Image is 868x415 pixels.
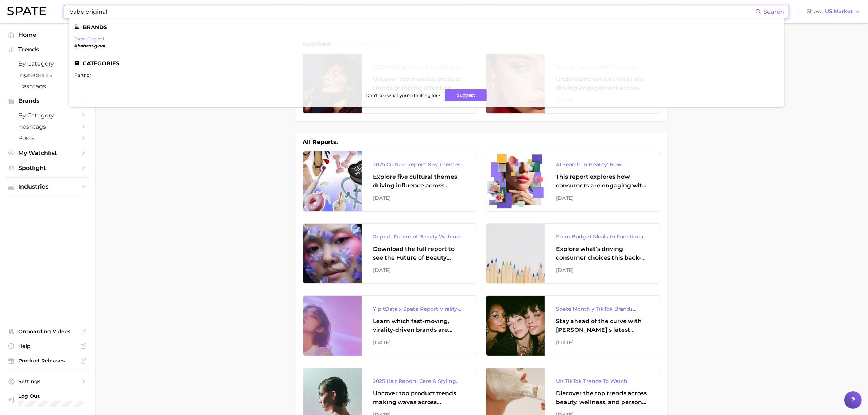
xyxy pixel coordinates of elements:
span: # [74,43,77,49]
span: Show [807,9,823,13]
div: 2025 Hair Report: Care & Styling Products [373,377,465,385]
span: by Category [18,60,77,67]
a: Hashtags [6,121,89,132]
a: AI Search in Beauty: How Consumers Are Using ChatGPT vs. Google SearchThis report explores how co... [486,151,660,212]
div: [DATE] [556,266,648,275]
span: Hashtags [18,123,77,130]
div: This report explores how consumers are engaging with AI-powered search tools — and what it means ... [556,172,648,190]
a: YipitData x Spate Report Virality-Driven Brands Are Taking a Slice of the Beauty PieLearn which f... [303,295,477,356]
div: Explore five cultural themes driving influence across beauty, food, and pop culture. [373,172,465,190]
li: Categories [74,60,778,66]
a: Posts [6,132,89,144]
div: Stay ahead of the curve with [PERSON_NAME]’s latest monthly tracker, spotlighting the fastest-gro... [556,317,648,334]
span: Trends [18,46,77,53]
a: Help [6,341,89,352]
a: 2025 Culture Report: Key Themes That Are Shaping Consumer DemandExplore five cultural themes driv... [303,151,477,212]
div: Spate Monthly TikTok Brands Tracker [556,305,648,313]
a: Hashtags [6,81,89,92]
span: Settings [18,378,77,385]
span: Log Out [18,393,90,399]
button: Suggest [445,89,487,101]
div: Download the full report to see the Future of Beauty trends we unpacked during the webinar. [373,245,465,262]
span: Posts [18,135,77,141]
a: Home [6,29,89,40]
div: [DATE] [556,338,648,347]
div: [DATE] [373,266,465,275]
button: Trends [6,44,89,55]
li: Brands [74,24,778,30]
div: [DATE] [373,194,465,202]
h1: All Reports. [303,138,338,147]
span: Home [18,31,77,38]
button: Brands [6,96,89,106]
div: Explore what’s driving consumer choices this back-to-school season From budget-friendly meals to ... [556,245,648,262]
a: by Category [6,110,89,121]
span: Ingredients [18,71,77,78]
span: by Category [18,112,77,119]
a: Ingredients [6,69,89,81]
a: Spotlight [6,162,89,174]
div: UK TikTok Trends To Watch [556,377,648,385]
a: My Watchlist [6,147,89,159]
div: Report: Future of Beauty Webinar [373,232,465,241]
span: Search [763,8,784,15]
div: [DATE] [556,194,648,202]
a: Log out. Currently logged in with e-mail mzreik@lashcoholding.com. [6,391,89,410]
span: My Watchlist [18,150,77,156]
a: by Category [6,58,89,69]
span: Help [18,343,77,349]
input: Search here for a brand, industry, or ingredient [69,5,755,18]
span: Brands [18,98,77,104]
button: Industries [6,181,89,192]
a: From Budget Meals to Functional Snacks: Food & Beverage Trends Shaping Consumer Behavior This Sch... [486,223,660,284]
a: Spate Monthly TikTok Brands TrackerStay ahead of the curve with [PERSON_NAME]’s latest monthly tr... [486,295,660,356]
div: YipitData x Spate Report Virality-Driven Brands Are Taking a Slice of the Beauty Pie [373,305,465,313]
em: babeoriginal [77,43,105,49]
div: Learn which fast-moving, virality-driven brands are leading the pack, the risks of viral growth, ... [373,317,465,334]
div: [DATE] [373,338,465,347]
a: Product Releases [6,355,89,366]
img: SPATE [7,7,46,15]
a: Report: Future of Beauty WebinarDownload the full report to see the Future of Beauty trends we un... [303,223,477,284]
div: Discover the top trends across beauty, wellness, and personal care on TikTok [GEOGRAPHIC_DATA]. [556,389,648,407]
span: Hashtags [18,83,77,90]
a: Settings [6,376,89,387]
div: AI Search in Beauty: How Consumers Are Using ChatGPT vs. Google Search [556,160,648,169]
span: Industries [18,183,77,190]
a: babe original [74,36,104,42]
span: Spotlight [18,164,77,171]
span: Product Releases [18,357,77,364]
span: Onboarding Videos [18,328,77,335]
span: US Market [825,9,853,13]
div: 2025 Culture Report: Key Themes That Are Shaping Consumer Demand [373,160,465,169]
a: partner [74,72,91,78]
a: Onboarding Videos [6,326,89,337]
div: Uncover top product trends making waves across platforms — along with key insights into benefits,... [373,389,465,407]
button: ShowUS Market [805,7,863,16]
span: Don't see what you're looking for? [366,93,440,98]
div: From Budget Meals to Functional Snacks: Food & Beverage Trends Shaping Consumer Behavior This Sch... [556,232,648,241]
